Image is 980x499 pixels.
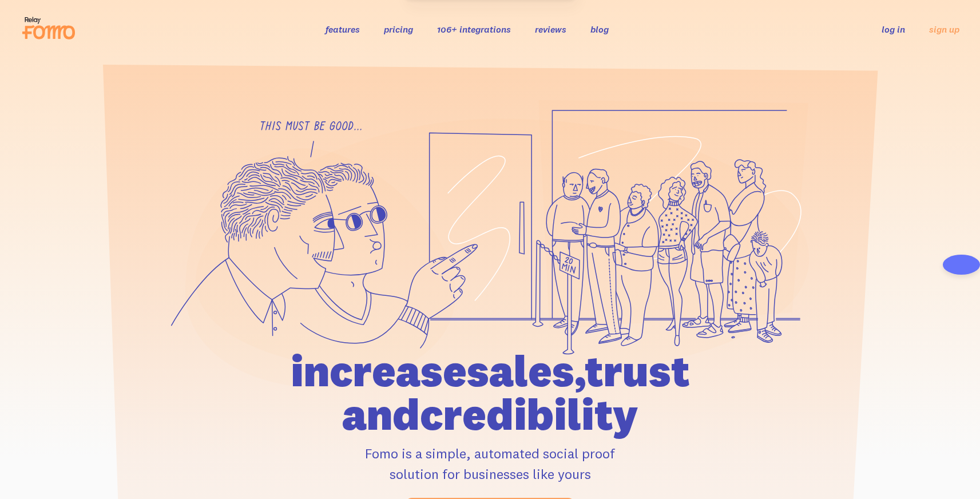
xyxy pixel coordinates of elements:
h1: increase sales, trust and credibility [225,349,755,436]
a: 106+ integrations [437,23,511,35]
p: Fomo is a simple, automated social proof solution for businesses like yours [225,443,755,484]
a: sign up [929,23,959,35]
a: pricing [384,23,413,35]
a: reviews [535,23,566,35]
a: features [326,23,360,35]
a: blog [590,23,609,35]
a: log in [882,23,905,35]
